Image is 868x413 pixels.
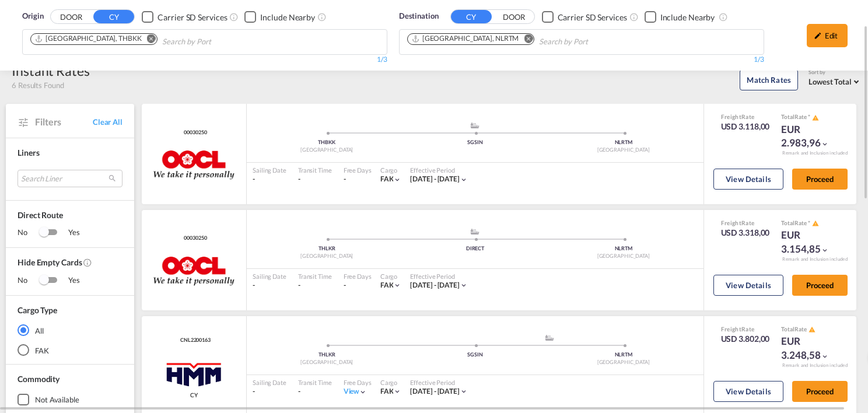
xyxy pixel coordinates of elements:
[380,174,394,183] span: FAK
[153,150,235,180] img: OOCL
[139,34,157,45] button: Remove
[12,80,64,90] span: 6 Results Found
[807,24,848,47] div: icon-pencilEdit
[629,12,639,22] md-icon: Unchecked: Search for CY (Container Yard) services for all selected carriers.Checked : Search for...
[12,61,90,80] div: Instant Rates
[781,334,839,362] div: EUR 3.248,58
[410,174,460,184] div: 11 Aug 2025 - 31 Aug 2025
[713,275,783,296] button: View Details
[17,227,39,239] span: No
[380,281,394,289] span: FAK
[411,34,519,44] div: Rotterdam, NLRTM
[253,166,286,174] div: Sailing Date
[253,272,286,281] div: Sailing Date
[468,229,482,235] md-icon: assets/icons/custom/ship-fill.svg
[22,55,387,65] div: 1/3
[17,257,123,275] span: Hide Empty Cards
[460,281,468,289] md-icon: icon-chevron-down
[401,245,549,253] div: DIRECT
[344,387,367,397] div: Viewicon-chevron-down
[253,359,401,366] div: [GEOGRAPHIC_DATA]
[142,10,227,23] md-checkbox: Checkbox No Ink
[181,235,206,242] span: 00030250
[808,77,852,86] span: Lowest Total
[181,129,206,136] div: Contract / Rate Agreement / Tariff / Spot Pricing Reference Number: 00030250
[380,272,402,281] div: Cargo
[253,139,401,146] div: THBKK
[807,325,815,334] button: icon-alert
[721,121,770,132] div: USD 3.118,00
[814,32,822,40] md-icon: icon-pencil
[22,10,43,22] span: Origin
[781,219,839,228] div: Total Rate
[781,228,839,256] div: EUR 3.154,85
[380,166,402,174] div: Cargo
[57,275,80,286] span: Yes
[57,227,80,239] span: Yes
[399,10,439,22] span: Destination
[807,219,811,226] span: Subject to Remarks
[549,139,698,146] div: NLRTM
[721,227,770,239] div: USD 3.318,00
[721,325,770,333] div: Freight Rate
[162,33,273,51] input: Search by Port
[35,116,93,128] span: Filters
[244,10,315,23] md-checkbox: Checkbox No Ink
[792,275,848,296] button: Proceed
[773,256,856,262] div: Remark and Inclusion included
[17,324,123,336] md-radio-button: All
[93,10,134,23] button: CY
[253,146,401,154] div: [GEOGRAPHIC_DATA]
[807,113,811,120] span: Subject to Remarks
[721,333,770,345] div: USD 3.802,00
[393,281,401,289] md-icon: icon-chevron-down
[808,69,862,76] div: Sort by
[163,359,225,388] img: HMM
[177,337,211,344] span: CNL2200163
[808,326,815,333] md-icon: icon-alert
[253,245,401,253] div: THLKR
[821,246,829,254] md-icon: icon-chevron-down
[380,387,394,395] span: FAK
[34,34,142,44] div: Bangkok, THBKK
[17,304,57,316] div: Cargo Type
[713,169,783,190] button: View Details
[468,123,482,128] md-icon: assets/icons/custom/ship-fill.svg
[253,351,401,359] div: THLKR
[29,30,278,51] md-chips-wrap: Chips container. Use arrow keys to select chips.
[298,378,332,387] div: Transit Time
[401,351,549,359] div: SGSIN
[17,374,60,384] span: Commodity
[93,117,123,127] span: Clear All
[17,148,39,157] span: Liners
[781,325,839,334] div: Total Rate
[393,176,401,184] md-icon: icon-chevron-down
[253,387,286,397] div: -
[344,378,372,387] div: Free Days
[811,113,819,122] button: icon-alert
[460,176,468,184] md-icon: icon-chevron-down
[721,219,770,227] div: Freight Rate
[451,10,492,23] button: CY
[542,335,556,341] md-icon: assets/icons/custom/ship-fill.svg
[808,74,862,87] md-select: Select: Lowest Total
[549,245,698,253] div: NLRTM
[660,12,715,23] div: Include Nearby
[393,387,401,395] md-icon: icon-chevron-down
[821,140,829,148] md-icon: icon-chevron-down
[719,12,728,22] md-icon: Unchecked: Ignores neighbouring ports when fetching rates.Checked : Includes neighbouring ports w...
[410,387,460,397] div: 01 Aug 2025 - 14 Aug 2025
[713,381,783,402] button: View Details
[812,220,819,227] md-icon: icon-alert
[781,113,839,122] div: Total Rate
[17,275,39,286] span: No
[781,123,839,150] div: EUR 2.983,96
[811,219,819,228] button: icon-alert
[380,378,402,387] div: Cargo
[549,351,698,359] div: NLRTM
[410,387,460,395] span: [DATE] - [DATE]
[17,209,123,227] span: Direct Route
[549,253,698,260] div: [GEOGRAPHIC_DATA]
[298,272,332,281] div: Transit Time
[792,381,848,402] button: Proceed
